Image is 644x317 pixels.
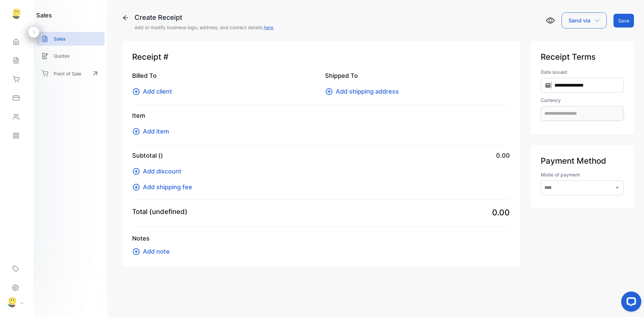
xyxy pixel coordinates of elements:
span: Add note [143,247,170,256]
p: Receipt Terms [541,51,624,63]
img: logo [12,9,22,19]
a: Point of Sale [36,66,105,81]
div: Create Receipt [135,12,273,22]
p: Send via [569,16,590,24]
button: Add shipping fee [132,182,196,192]
span: Add shipping fee [143,182,192,192]
span: 0.00 [496,151,510,160]
span: Add discount [143,167,181,176]
label: Currency [541,97,624,104]
p: Subtotal () [132,151,163,160]
span: # [163,51,168,63]
p: Receipt [132,51,510,63]
h1: sales [36,11,52,20]
button: Add client [132,87,176,96]
p: Sales [54,35,66,42]
a: Quotes [36,49,105,63]
span: Add client [143,87,172,96]
iframe: LiveChat chat widget [616,289,644,317]
span: Add item [143,127,169,136]
p: Shipped To [325,71,510,80]
p: Total (undefined) [132,207,187,217]
button: Add note [132,247,174,256]
p: Point of Sale [54,70,81,77]
button: Add shipping address [325,87,403,96]
p: Add or modify business logo, address, and contact details [135,24,273,31]
img: profile [7,297,17,307]
span: Add shipping address [336,87,399,96]
button: Add discount [132,167,185,176]
a: Sales [36,32,105,46]
button: Send via [561,12,607,29]
p: Notes [132,234,510,243]
p: Item [132,111,510,120]
label: Mode of payment [541,171,624,178]
p: Quotes [54,52,70,59]
p: Billed To [132,71,317,80]
a: here [264,24,273,30]
button: Add item [132,127,173,136]
label: Date issued [541,68,624,75]
span: 0.00 [492,207,510,219]
button: Save [613,14,634,28]
p: Payment Method [541,155,624,167]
